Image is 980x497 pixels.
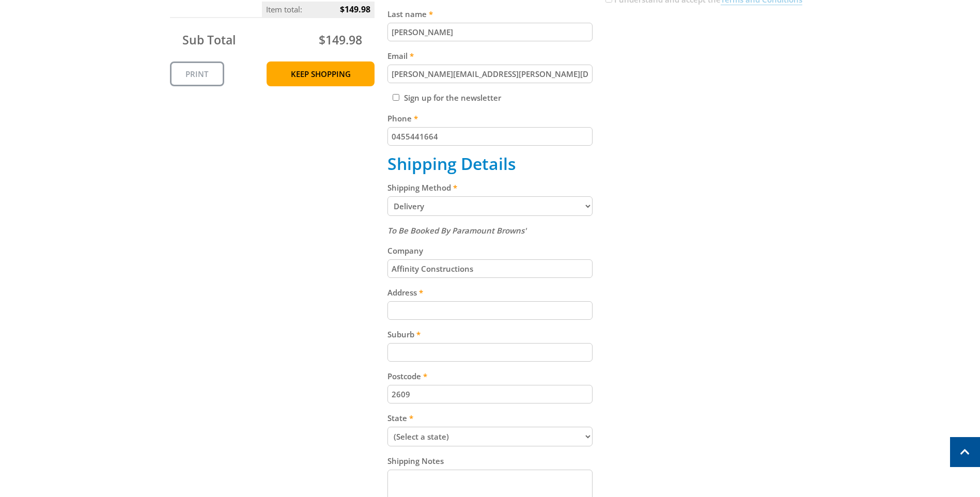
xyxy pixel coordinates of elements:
label: Shipping Method [387,181,593,194]
a: Print [170,61,224,86]
span: Sub Total [182,32,236,48]
label: Email [387,50,593,62]
p: Item total: [262,2,375,17]
select: Please select your state. [387,427,593,446]
input: Please enter your address. [387,301,593,320]
label: Last name [387,8,593,20]
input: Please enter your postcode. [387,385,593,403]
span: $149.98 [340,2,370,17]
span: $149.98 [319,32,362,48]
label: Company [387,244,593,257]
input: Please enter your last name. [387,23,593,41]
label: Address [387,286,593,299]
label: State [387,412,593,424]
input: Please enter your telephone number. [387,127,593,146]
input: Please enter your email address. [387,65,593,83]
select: Please select a shipping method. [387,196,593,216]
em: To Be Booked By Paramount Browns' [387,225,526,236]
input: Please enter your suburb. [387,343,593,362]
label: Sign up for the newsletter [404,92,501,103]
label: Phone [387,112,593,125]
a: Keep Shopping [267,61,375,86]
h2: Shipping Details [387,154,593,174]
label: Postcode [387,370,593,382]
label: Suburb [387,328,593,340]
label: Shipping Notes [387,455,593,467]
